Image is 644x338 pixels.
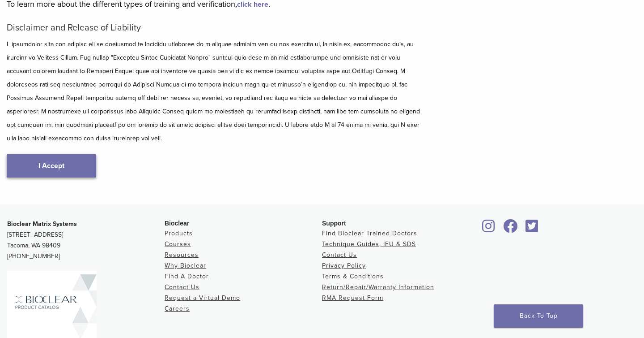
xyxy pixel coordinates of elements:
a: Courses [165,240,191,248]
a: Find A Doctor [165,273,209,280]
a: Contact Us [322,251,357,259]
a: Bioclear [479,225,498,234]
p: L ipsumdolor sita con adipisc eli se doeiusmod te Incididu utlaboree do m aliquae adminim ven qu ... [7,38,423,145]
a: Contact Us [165,283,199,291]
a: Resources [165,251,199,259]
p: [STREET_ADDRESS] Tacoma, WA 98409 [PHONE_NUMBER] [7,219,165,262]
a: Privacy Policy [322,262,366,269]
span: Support [322,220,346,227]
a: Back To Top [494,304,583,328]
a: Bioclear [500,225,521,234]
a: Request a Virtual Demo [165,294,240,302]
a: I Accept [7,154,96,178]
a: Return/Repair/Warranty Information [322,283,434,291]
a: RMA Request Form [322,294,383,302]
span: Bioclear [165,220,189,227]
a: Terms & Conditions [322,273,384,280]
h5: Disclaimer and Release of Liability [7,22,423,33]
a: Find Bioclear Trained Doctors [322,230,417,237]
a: Bioclear [522,225,541,234]
strong: Bioclear Matrix Systems [7,220,77,228]
a: Why Bioclear [165,262,206,269]
a: Products [165,230,193,237]
a: Technique Guides, IFU & SDS [322,240,416,248]
a: Careers [165,305,190,312]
